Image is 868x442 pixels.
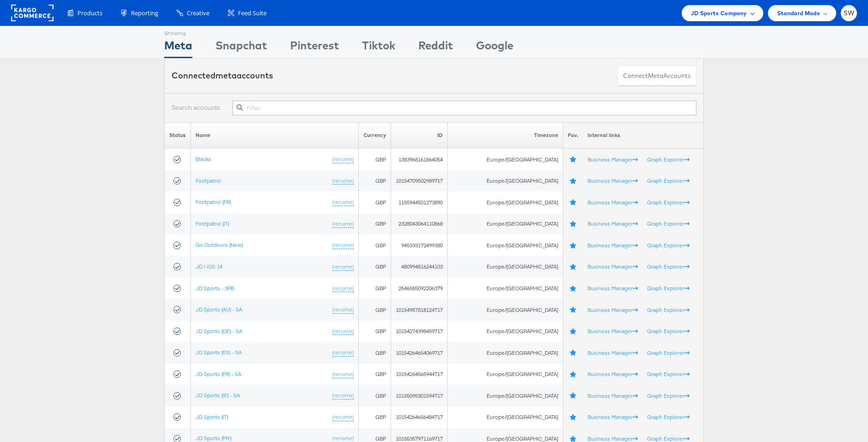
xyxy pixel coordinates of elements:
[588,177,638,184] a: Business Manager
[391,170,448,192] td: 10154709502989717
[391,278,448,299] td: 2546585092206379
[448,321,563,342] td: Europe/[GEOGRAPHIC_DATA]
[588,285,638,292] a: Business Manager
[588,435,638,442] a: Business Manager
[359,321,391,342] td: GBP
[196,306,242,313] a: JD Sports (AU) - SA
[359,149,391,170] td: GBP
[362,37,395,58] div: Tiktok
[391,385,448,406] td: 10155095301594717
[359,191,391,213] td: GBP
[332,198,354,206] a: (rename)
[448,149,563,170] td: Europe/[GEOGRAPHIC_DATA]
[359,213,391,235] td: GBP
[647,349,690,356] a: Graph Explorer
[359,342,391,364] td: GBP
[196,413,228,420] a: JD Sports (IT)
[588,392,638,399] a: Business Manager
[187,9,209,18] span: Creative
[448,299,563,321] td: Europe/[GEOGRAPHIC_DATA]
[588,349,638,356] a: Business Manager
[172,70,273,82] div: Connected accounts
[391,191,448,213] td: 1155944501273890
[448,213,563,235] td: Europe/[GEOGRAPHIC_DATA]
[191,122,359,149] th: Name
[196,220,229,227] a: Footpatrol (IT)
[359,385,391,406] td: GBP
[359,256,391,278] td: GBP
[359,364,391,385] td: GBP
[448,364,563,385] td: Europe/[GEOGRAPHIC_DATA]
[647,413,690,420] a: Graph Explorer
[391,122,448,149] th: ID
[359,122,391,149] th: Currency
[359,235,391,257] td: GBP
[215,37,267,58] div: Snapchat
[647,263,690,270] a: Graph Explorer
[391,149,448,170] td: 1383968161864054
[647,242,690,249] a: Graph Explorer
[448,385,563,406] td: Europe/[GEOGRAPHIC_DATA]
[588,328,638,334] a: Business Manager
[196,198,231,205] a: Footpatrol (FR)
[332,220,354,228] a: (rename)
[647,177,690,184] a: Graph Explorer
[648,72,663,80] span: meta
[332,413,354,421] a: (rename)
[391,213,448,235] td: 2328043064110868
[164,26,192,37] div: Showing
[196,370,241,377] a: JD Sports (FR) - SA
[332,177,354,185] a: (rename)
[588,413,638,420] a: Business Manager
[647,392,690,399] a: Graph Explorer
[196,263,222,270] a: JD | iOS 14
[588,242,638,249] a: Business Manager
[332,263,354,271] a: (rename)
[391,321,448,342] td: 10154274398459717
[165,122,191,149] th: Status
[448,342,563,364] td: Europe/[GEOGRAPHIC_DATA]
[647,199,690,206] a: Graph Explorer
[647,435,690,442] a: Graph Explorer
[647,370,690,377] a: Graph Explorer
[332,285,354,293] a: (rename)
[448,170,563,192] td: Europe/[GEOGRAPHIC_DATA]
[232,101,696,115] input: Filter
[332,155,354,163] a: (rename)
[77,9,102,18] span: Products
[391,342,448,364] td: 10154264654069717
[448,235,563,257] td: Europe/[GEOGRAPHIC_DATA]
[196,177,221,184] a: Footpatrol
[448,122,563,149] th: Timezone
[647,285,690,292] a: Graph Explorer
[359,299,391,321] td: GBP
[588,370,638,377] a: Business Manager
[391,256,448,278] td: 480994816244103
[391,235,448,257] td: 945333172499380
[359,278,391,299] td: GBP
[332,349,354,357] a: (rename)
[332,328,354,335] a: (rename)
[196,328,242,334] a: JD Sports (DE) - SA
[196,241,243,248] a: Go Outdoors (New)
[588,220,638,227] a: Business Manager
[238,9,267,18] span: Feed Suite
[588,156,638,163] a: Business Manager
[691,8,747,18] span: JD Sports Company
[196,285,234,292] a: JD Sports - 3PB
[647,156,690,163] a: Graph Explorer
[647,306,690,313] a: Graph Explorer
[332,392,354,400] a: (rename)
[844,10,855,16] span: SW
[448,256,563,278] td: Europe/[GEOGRAPHIC_DATA]
[391,364,448,385] td: 10154264565944717
[588,263,638,270] a: Business Manager
[164,37,192,58] div: Meta
[617,66,696,86] button: ConnectmetaAccounts
[332,241,354,249] a: (rename)
[391,406,448,428] td: 10154264656484717
[332,370,354,378] a: (rename)
[647,220,690,227] a: Graph Explorer
[588,306,638,313] a: Business Manager
[196,392,240,399] a: JD Sports (IE) - SA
